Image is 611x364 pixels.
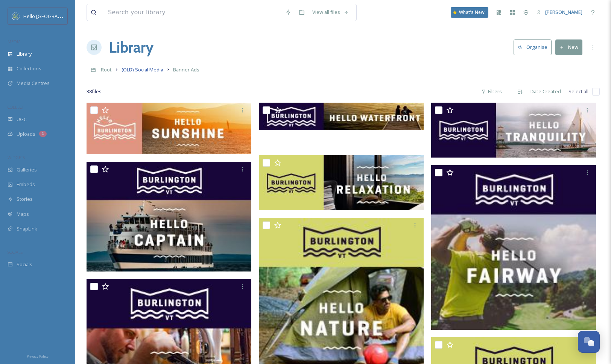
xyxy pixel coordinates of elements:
[173,66,199,73] span: Banner Ads
[8,249,23,255] span: SOCIALS
[17,211,29,218] span: Maps
[101,66,112,73] span: Root
[431,165,596,330] img: BVT_DigAds_Mobile_Things_200x200_R3.jpg
[451,7,488,18] a: What's New
[477,84,506,99] div: Filters
[17,130,35,138] span: Uploads
[514,39,555,55] a: Organise
[17,80,50,87] span: Media Centres
[173,65,199,74] a: Banner Ads
[309,5,353,20] a: View all files
[109,36,154,59] a: Library
[101,65,112,74] a: Root
[17,65,41,72] span: Collections
[23,12,84,20] span: Hello [GEOGRAPHIC_DATA]
[12,12,20,20] img: images.png
[578,331,600,353] button: Open Chat
[8,39,21,44] span: MEDIA
[8,155,25,160] span: WIDGETS
[17,50,32,58] span: Library
[87,103,251,154] img: BVT_DigAds_DskTp_Out_320x100_R3.jpg
[8,104,24,110] span: COLLECT
[17,225,37,232] span: SnapLink
[17,196,33,203] span: Stories
[87,88,102,95] span: 38 file s
[122,66,163,73] span: (OLD) Social Media
[27,354,49,359] span: Privacy Policy
[555,39,582,55] button: New
[533,5,586,20] a: [PERSON_NAME]
[514,39,552,55] button: Organise
[87,162,251,271] img: BVT_DigAds_Mobile_Things_300x200_R3.jpg
[431,103,596,158] img: BVT_DigAds_Mobile_Things_300x100_R3.jpg
[39,131,47,137] div: 1
[545,9,582,15] span: [PERSON_NAME]
[259,155,424,210] img: BVT_DigAds_Mobile_Stay_300x100_R3.jpg
[17,261,32,268] span: Socials
[122,65,163,74] a: (OLD) Social Media
[568,88,588,95] span: Select all
[527,84,565,99] div: Date Created
[104,4,281,21] input: Search your library
[27,351,49,360] a: Privacy Policy
[17,116,27,123] span: UGC
[17,181,35,188] span: Embeds
[17,166,37,173] span: Galleries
